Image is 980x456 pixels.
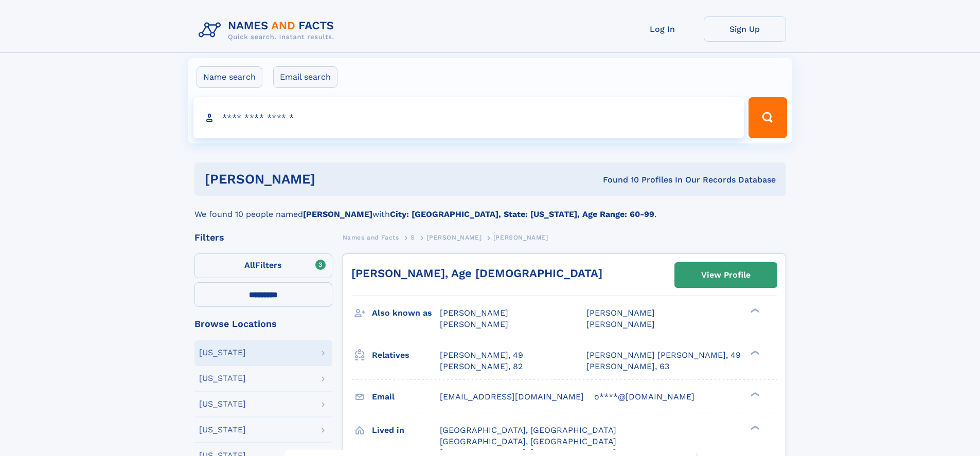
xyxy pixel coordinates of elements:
[372,422,440,439] h3: Lived in
[199,349,246,357] div: [US_STATE]
[440,308,508,318] span: [PERSON_NAME]
[197,66,262,88] label: Name search
[440,319,508,329] span: [PERSON_NAME]
[372,346,440,364] h3: Relatives
[440,392,584,402] span: [EMAIL_ADDRESS][DOMAIN_NAME]
[199,426,246,434] div: [US_STATE]
[440,425,616,435] span: [GEOGRAPHIC_DATA], [GEOGRAPHIC_DATA]
[426,234,482,241] span: [PERSON_NAME]
[621,16,704,42] a: Log In
[748,349,760,356] div: ❯
[194,196,786,221] div: We found 10 people named with .
[390,209,654,219] b: City: [GEOGRAPHIC_DATA], State: [US_STATE], Age Range: 60-99
[194,16,343,44] img: Logo Names and Facts
[273,66,337,88] label: Email search
[426,231,482,244] a: [PERSON_NAME]
[459,174,776,186] div: Found 10 Profiles In Our Records Database
[303,209,372,219] b: [PERSON_NAME]
[440,361,523,372] a: [PERSON_NAME], 82
[440,436,616,446] span: [GEOGRAPHIC_DATA], [GEOGRAPHIC_DATA]
[244,260,255,270] span: All
[411,231,415,244] a: S
[199,400,246,408] div: [US_STATE]
[749,97,787,138] button: Search Button
[586,350,741,361] a: [PERSON_NAME] [PERSON_NAME], 49
[586,319,655,329] span: [PERSON_NAME]
[748,307,760,314] div: ❯
[493,234,548,241] span: [PERSON_NAME]
[675,263,777,287] a: View Profile
[205,173,459,186] h1: [PERSON_NAME]
[586,361,669,372] a: [PERSON_NAME], 63
[194,319,332,329] div: Browse Locations
[351,267,602,280] a: [PERSON_NAME], Age [DEMOGRAPHIC_DATA]
[704,16,786,42] a: Sign Up
[748,424,760,431] div: ❯
[194,253,332,278] label: Filters
[411,234,415,241] span: S
[748,391,760,397] div: ❯
[193,97,744,138] input: search input
[372,388,440,406] h3: Email
[194,233,332,242] div: Filters
[701,263,751,287] div: View Profile
[199,374,246,382] div: [US_STATE]
[343,231,399,244] a: Names and Facts
[372,304,440,322] h3: Also known as
[586,308,655,318] span: [PERSON_NAME]
[440,350,523,361] a: [PERSON_NAME], 49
